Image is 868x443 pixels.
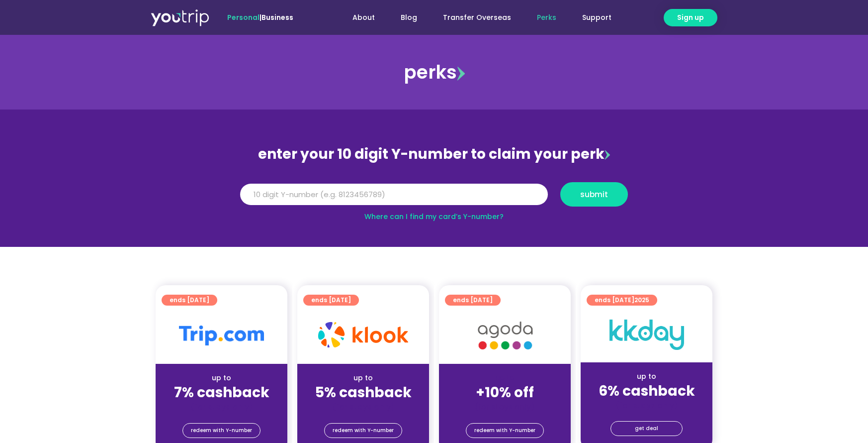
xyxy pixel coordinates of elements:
[320,8,624,27] nav: Menu
[164,402,279,412] div: (for stays only)
[182,423,260,438] a: redeem with Y-number
[164,373,279,383] div: up to
[170,295,209,306] span: ends [DATE]
[610,421,683,436] a: get deal
[589,400,704,411] div: (for stays only)
[388,8,430,27] a: Blog
[524,8,569,27] a: Perks
[466,423,544,438] a: redeem with Y-number
[364,212,504,221] a: Where can I find my card’s Y-number?
[240,184,548,206] input: 10 digit Y-number (e.g. 8123456789)
[240,182,628,214] form: Y Number
[569,8,624,27] a: Support
[315,383,412,402] strong: 5% cashback
[447,402,563,412] div: (for stays only)
[305,373,421,383] div: up to
[474,424,535,438] span: redeem with Y-number
[430,8,524,27] a: Transfer Overseas
[305,402,421,412] div: (for stays only)
[599,381,695,401] strong: 6% cashback
[560,182,628,207] button: submit
[453,295,493,306] span: ends [DATE]
[340,8,388,27] a: About
[635,422,658,436] span: get deal
[476,383,534,402] strong: +10% off
[235,141,633,167] div: enter your 10 digit Y-number to claim your perk
[261,12,293,22] a: Business
[496,373,514,383] span: up to
[595,295,649,306] span: ends [DATE]
[445,295,501,306] a: ends [DATE]
[311,295,351,306] span: ends [DATE]
[303,295,359,306] a: ends [DATE]
[162,295,217,306] a: ends [DATE]
[333,424,394,438] span: redeem with Y-number
[634,296,649,304] span: 2025
[324,423,402,438] a: redeem with Y-number
[174,383,269,402] strong: 7% cashback
[227,12,260,22] span: Personal
[589,371,704,382] div: up to
[191,424,252,438] span: redeem with Y-number
[587,295,657,306] a: ends [DATE]2025
[580,191,608,198] span: submit
[664,9,717,26] a: Sign up
[227,12,293,22] span: |
[677,12,704,23] span: Sign up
